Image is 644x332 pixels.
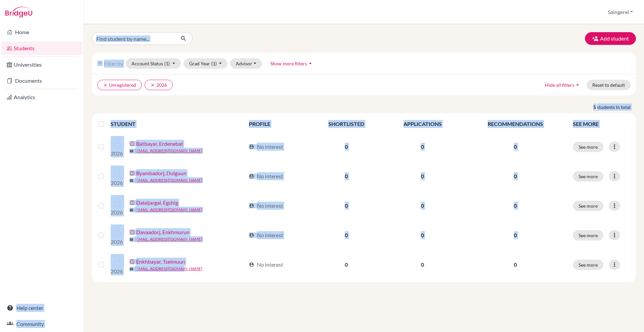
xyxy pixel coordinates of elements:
a: [EMAIL_ADDRESS][DOMAIN_NAME] [135,266,202,272]
button: Reset to default [587,80,631,90]
a: Dalaijargal, Egshig [136,199,178,207]
a: [EMAIL_ADDRESS][DOMAIN_NAME] [135,236,202,242]
img: Bridge-U [5,7,32,17]
td: 0 [309,250,383,279]
td: 0 [383,220,462,250]
button: See more [573,201,603,211]
i: arrow_drop_up [307,60,314,67]
td: 0 [309,220,383,250]
span: mail [129,238,133,242]
i: filter_list [97,61,103,66]
p: 0 [466,231,565,239]
div: No interest [249,202,283,210]
button: Saingerel [605,6,636,18]
span: students in total [597,104,636,111]
p: 0 [466,261,565,269]
button: Hide all filtersarrow_drop_up [539,80,587,90]
i: clear [103,83,108,87]
a: Community [1,317,82,331]
p: 2026 [111,208,124,216]
th: RECOMMENDATIONS [462,116,569,132]
p: 2026 [111,149,124,157]
span: error_outline [129,229,136,235]
button: Add student [585,32,636,45]
a: Universities [1,58,82,71]
span: error_outline [129,200,136,205]
span: mail [129,149,133,153]
img: Davaadorj, Enkhmurun [111,224,124,238]
div: No interest [249,261,283,269]
a: [EMAIL_ADDRESS][DOMAIN_NAME] [135,148,202,154]
span: account_circle [249,174,254,179]
button: See more [573,171,603,182]
span: account_circle [249,144,254,149]
img: Enkhbayar, Tselmuun [111,254,124,267]
button: Show more filtersarrow_drop_up [265,58,319,69]
button: clear2026 [145,80,173,90]
button: See more [573,260,603,270]
a: Enkhbayar, Tselmuun [136,258,185,266]
button: Account Status(1) [126,58,181,69]
p: 2026 [111,179,124,187]
td: 0 [309,161,383,191]
i: arrow_drop_up [574,81,581,88]
button: clearUnregistered [97,80,142,90]
button: See more [573,142,603,152]
button: See more [573,230,603,241]
span: mail [129,179,133,183]
span: mail [129,208,133,212]
span: account_circle [249,203,254,208]
td: 0 [383,132,462,161]
div: No interest [249,231,283,239]
span: (1) [164,61,170,66]
p: 2026 [111,267,124,275]
button: Advisor [230,58,262,69]
td: 0 [383,161,462,191]
img: Dalaijargal, Egshig [111,195,124,208]
a: Davaadorj, Enkhmurun [136,228,190,236]
a: Byambadorj, Dulguun [136,169,186,177]
a: Home [1,25,82,39]
a: Batbayar, Erdenebat [136,140,183,148]
img: Byambadorj, Dulguun [111,165,124,179]
td: 0 [383,250,462,279]
a: [EMAIL_ADDRESS][DOMAIN_NAME] [135,177,202,183]
span: error_outline [129,171,136,176]
strong: 5 [593,104,597,111]
span: account_circle [249,262,254,267]
div: No interest [249,172,283,180]
p: 2026 [111,238,124,246]
td: 0 [383,191,462,220]
td: 0 [309,191,383,220]
th: STUDENT [111,116,245,132]
i: clear [150,83,155,87]
td: 0 [309,132,383,161]
img: Batbayar, Erdenebat [111,136,124,149]
th: APPLICATIONS [383,116,462,132]
input: Find student by name... [92,32,175,45]
a: Help center [1,301,82,315]
span: Filter by [104,60,123,67]
span: Hide all filters [545,82,574,88]
th: SHORTLISTED [309,116,383,132]
a: Analytics [1,90,82,104]
a: Documents [1,74,82,87]
button: Grad Year(1) [183,58,228,69]
span: error_outline [129,259,136,264]
div: No interest [249,143,283,151]
th: PROFILE [245,116,309,132]
th: SEE MORE [569,116,633,132]
a: Students [1,42,82,55]
p: 0 [466,172,565,180]
p: 0 [466,202,565,210]
span: (1) [211,61,217,66]
p: 0 [466,143,565,151]
span: error_outline [129,141,136,146]
span: mail [129,267,133,271]
span: account_circle [249,233,254,238]
span: Show more filters [270,61,307,66]
a: [EMAIL_ADDRESS][DOMAIN_NAME] [135,207,202,213]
